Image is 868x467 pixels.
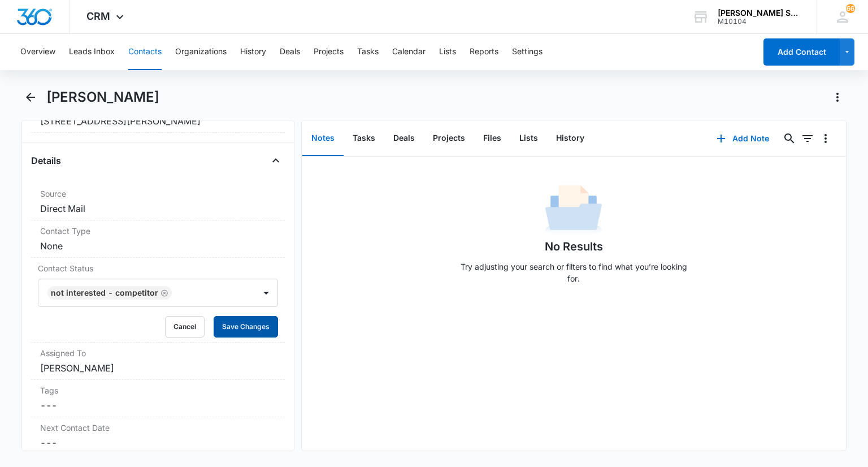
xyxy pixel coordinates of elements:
[384,121,424,156] button: Deals
[40,361,275,375] dd: [PERSON_NAME]
[474,121,510,156] button: Files
[21,88,39,106] button: Back
[158,289,168,297] div: Remove Not Interested - Competitor
[69,34,115,70] button: Leads Inbox
[392,34,426,70] button: Calendar
[302,121,344,156] button: Notes
[240,34,266,70] button: History
[718,18,800,25] div: account id
[31,154,61,167] h4: Details
[798,129,817,148] button: Filters
[20,34,55,70] button: Overview
[165,316,205,338] button: Cancel
[718,8,800,18] div: account name
[31,380,284,417] div: Tags---
[267,152,285,170] button: Close
[40,188,275,200] label: Source
[455,261,692,284] p: Try adjusting your search or filters to find what you’re looking for.
[545,238,603,255] h1: No Results
[40,436,275,449] dd: ---
[780,129,798,148] button: Search...
[40,384,275,396] label: Tags
[46,89,159,106] h1: [PERSON_NAME]
[31,183,284,220] div: SourceDirect Mail
[31,417,284,455] div: Next Contact Date---
[314,34,344,70] button: Projects
[763,38,840,66] button: Add Contact
[40,114,275,128] dd: [STREET_ADDRESS][PERSON_NAME]
[40,202,275,215] dd: Direct Mail
[439,34,456,70] button: Lists
[357,34,379,70] button: Tasks
[31,343,284,380] div: Assigned To[PERSON_NAME]
[214,316,278,338] button: Save Changes
[86,10,110,22] span: CRM
[512,34,542,70] button: Settings
[128,34,162,70] button: Contacts
[40,347,275,359] label: Assigned To
[510,121,547,156] button: Lists
[424,121,474,156] button: Projects
[846,4,855,13] span: 66
[344,121,384,156] button: Tasks
[31,220,284,258] div: Contact TypeNone
[280,34,300,70] button: Deals
[817,129,835,148] button: Overflow Menu
[40,422,275,434] label: Next Contact Date
[828,88,847,106] button: Actions
[40,225,275,237] label: Contact Type
[40,399,275,412] dd: ---
[175,34,227,70] button: Organizations
[40,239,275,253] dd: None
[545,181,602,238] img: No Data
[470,34,498,70] button: Reports
[846,4,855,13] div: notifications count
[51,289,158,297] div: Not Interested - Competitor
[705,125,780,152] button: Add Note
[547,121,593,156] button: History
[38,262,277,274] label: Contact Status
